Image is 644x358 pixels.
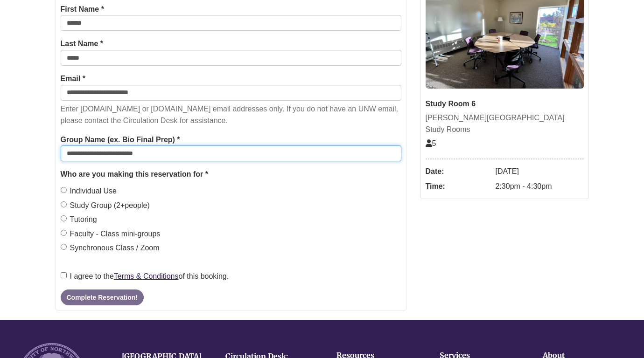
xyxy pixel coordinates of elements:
[426,112,584,136] div: [PERSON_NAME][GEOGRAPHIC_DATA] Study Rooms
[61,103,401,127] p: Enter [DOMAIN_NAME] or [DOMAIN_NAME] email addresses only. If you do not have an UNW email, pleas...
[61,230,67,236] input: Faculty - Class mini-groups
[61,185,117,197] label: Individual Use
[61,201,67,207] input: Study Group (2+people)
[61,289,144,305] button: Complete Reservation!
[496,164,584,179] dd: [DATE]
[426,164,491,179] dt: Date:
[61,187,67,193] input: Individual Use
[61,200,150,212] label: Study Group (2+people)
[61,168,401,180] legend: Who are you making this reservation for *
[61,244,67,250] input: Synchronous Class / Zoom
[61,213,97,226] label: Tutoring
[426,179,491,194] dt: Time:
[426,139,436,147] span: The capacity of this space
[61,3,104,15] label: First Name *
[61,270,229,282] label: I agree to the of this booking.
[61,38,104,50] label: Last Name *
[61,228,161,240] label: Faculty - Class mini-groups
[61,73,85,85] label: Email *
[61,272,67,278] input: I agree to theTerms & Conditionsof this booking.
[61,215,67,221] input: Tutoring
[114,272,179,280] a: Terms & Conditions
[496,179,584,194] dd: 2:30pm - 4:30pm
[61,242,160,254] label: Synchronous Class / Zoom
[426,98,584,110] div: Study Room 6
[61,134,180,146] label: Group Name (ex. Bio Final Prep) *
